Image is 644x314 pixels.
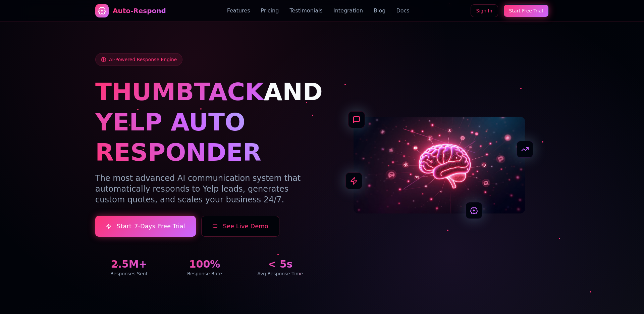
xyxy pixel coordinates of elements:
div: Auto-Respond [113,6,166,15]
p: The most advanced AI communication system that automatically responds to Yelp leads, generates cu... [95,173,314,205]
div: < 5s [247,258,314,270]
a: Testimonials [289,7,323,15]
a: Features [227,7,250,15]
a: Start Free Trial [503,4,549,17]
div: Avg Response Time [247,270,314,277]
a: Integration [333,7,363,15]
a: Start7-DaysFree Trial [95,216,196,237]
span: AND [264,78,323,106]
button: See Live Demo [201,216,279,237]
a: Blog [374,7,385,15]
a: Docs [396,7,409,15]
div: 100% [171,258,238,270]
img: AI Neural Network Brain [354,117,525,213]
h1: YELP AUTO RESPONDER [95,107,314,167]
a: Pricing [261,7,279,15]
div: 2.5M+ [95,258,163,270]
div: Response Rate [171,270,238,277]
a: Auto-Respond [95,4,166,17]
span: AI-Powered Response Engine [109,56,177,63]
div: Responses Sent [95,270,163,277]
a: Sign In [471,4,498,17]
span: THUMBTACK [95,78,264,106]
span: 7-Days [134,222,155,231]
